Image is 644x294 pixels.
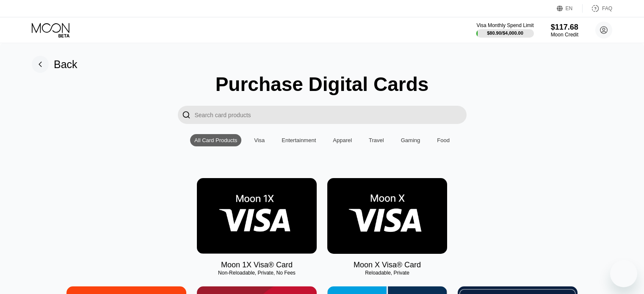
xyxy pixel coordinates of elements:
div: All Card Products [194,137,237,143]
div: Purchase Digital Cards [216,73,429,96]
div: Entertainment [277,134,320,146]
div: FAQ [583,4,612,13]
div: All Card Products [190,134,241,146]
div: Entertainment [282,137,316,143]
div: Travel [369,137,384,143]
div: Visa [250,134,269,146]
div: Moon Credit [551,32,578,38]
div: Food [437,137,450,143]
div: $117.68 [551,23,578,32]
iframe: Dugme za pokretanje prozora za razmenu poruka [610,260,637,287]
div: Moon 1X Visa® Card [221,261,293,269]
div: Visa Monthly Spend Limit [476,22,533,28]
div: Gaming [397,134,425,146]
input: Search card products [195,106,467,124]
div:  [178,106,195,124]
div: Back [32,56,77,73]
div: Travel [365,134,388,146]
div: Visa [254,137,265,143]
div: Visa Monthly Spend Limit$80.90/$4,000.00 [476,22,533,38]
div: EN [557,4,583,13]
div: $80.90 / $4,000.00 [487,30,523,36]
div: Apparel [329,134,356,146]
div: Apparel [333,137,352,143]
div:  [182,110,191,120]
div: Non-Reloadable, Private, No Fees [197,270,317,276]
div: Reloadable, Private [327,270,447,276]
div: EN [566,5,573,11]
div: Food [433,134,454,146]
div: FAQ [602,5,612,11]
div: Back [54,58,77,71]
div: $117.68Moon Credit [551,23,578,38]
div: Moon X Visa® Card [354,261,421,269]
div: Gaming [401,137,420,143]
